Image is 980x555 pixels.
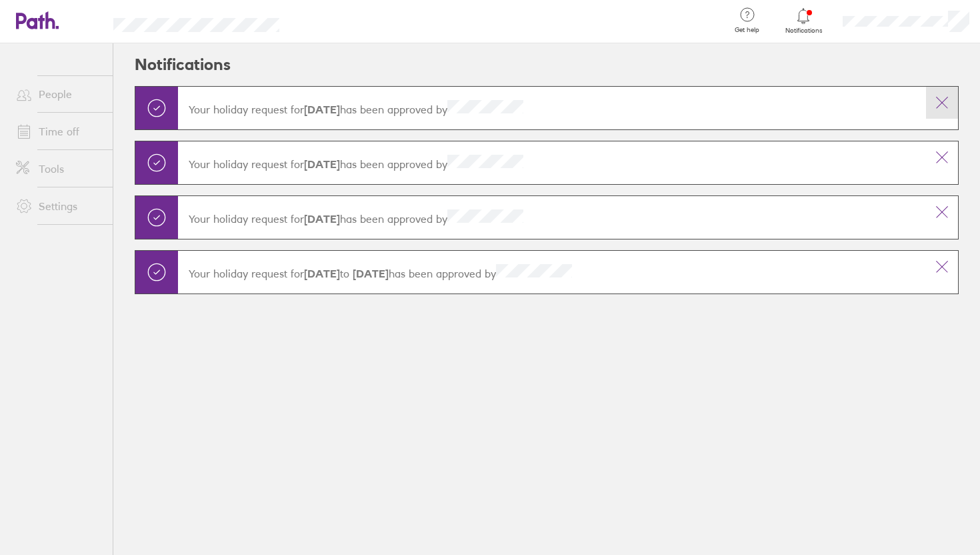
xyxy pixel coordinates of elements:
[135,43,231,86] h2: Notifications
[304,157,340,171] strong: [DATE]
[189,155,915,171] p: Your holiday request for has been approved by
[189,264,915,280] p: Your holiday request for has been approved by
[5,118,113,145] a: Time off
[5,155,113,182] a: Tools
[189,209,915,225] p: Your holiday request for has been approved by
[782,7,825,35] a: Notifications
[5,81,113,107] a: People
[304,212,340,225] strong: [DATE]
[304,103,340,116] strong: [DATE]
[349,267,389,280] strong: [DATE]
[5,193,113,219] a: Settings
[189,100,915,116] p: Your holiday request for has been approved by
[304,267,389,280] span: to
[725,26,769,34] span: Get help
[782,27,825,35] span: Notifications
[304,267,340,280] strong: [DATE]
